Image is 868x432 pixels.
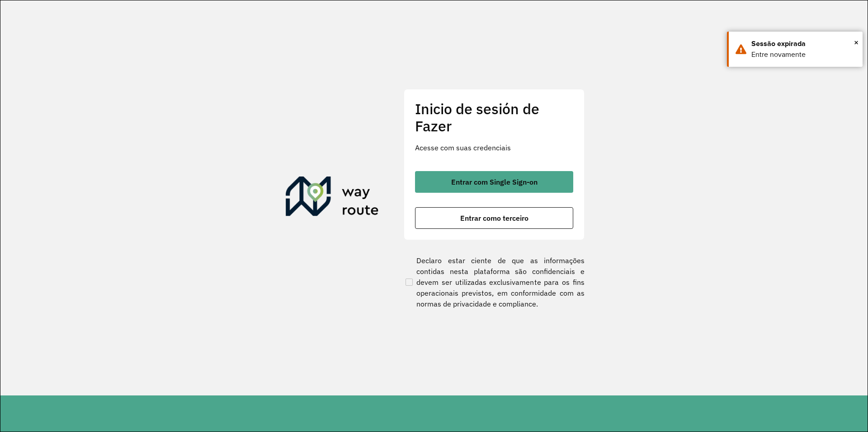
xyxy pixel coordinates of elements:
[751,49,856,60] div: Entre novamente
[854,36,859,49] span: ×
[415,100,573,135] h2: Inicio de sesión de Fazer
[751,40,806,47] font: Sessão expirada
[460,214,528,223] font: Entrar como terceiro
[416,255,585,309] font: Declaro estar ciente de que as informações contidas nesta plataforma são confidenciais e devem se...
[415,171,573,193] button: botón
[451,177,538,186] font: Entrar com Single Sign-on
[415,142,573,153] p: Acesse com suas credenciais
[415,207,573,229] button: botón
[854,36,859,49] button: Close
[286,177,379,220] img: Roteirizador AmbevTech
[751,38,856,49] div: Sessão expirada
